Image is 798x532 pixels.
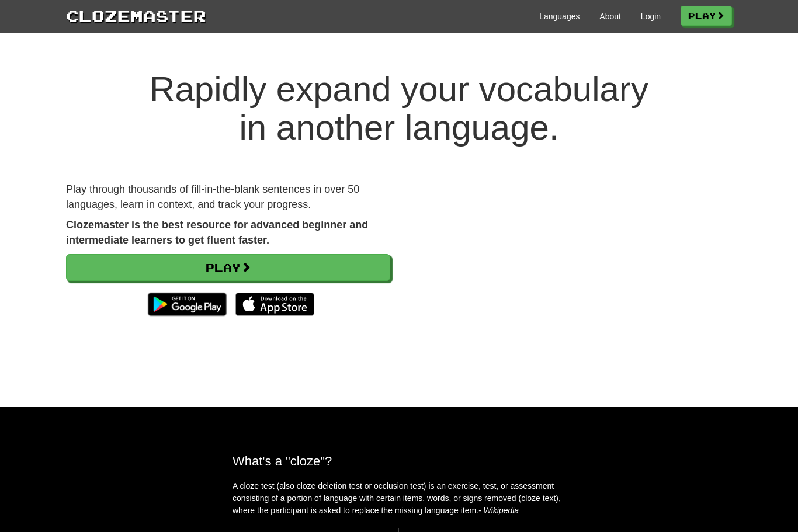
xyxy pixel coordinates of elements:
[539,11,580,22] a: Languages
[66,182,390,212] p: Play through thousands of fill-in-the-blank sentences in over 50 languages, learn in context, and...
[641,11,661,22] a: Login
[599,11,621,22] a: About
[142,287,233,322] img: Get it on Google Play
[66,254,390,281] a: Play
[235,293,314,316] img: Download_on_the_App_Store_Badge_US-UK_135x40-25178aeef6eb6b83b96f5f2d004eda3bffbb37122de64afbaef7...
[681,6,732,26] a: Play
[233,480,565,517] p: A cloze test (also cloze deletion test or occlusion test) is an exercise, test, or assessment con...
[233,454,565,468] h2: What's a "cloze"?
[66,219,368,246] strong: Clozemaster is the best resource for advanced beginner and intermediate learners to get fluent fa...
[66,5,206,26] a: Clozemaster
[478,506,519,515] em: - Wikipedia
